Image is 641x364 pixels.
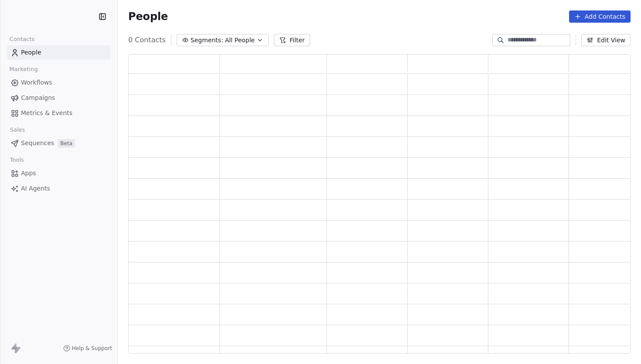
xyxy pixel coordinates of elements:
[7,45,110,60] a: People
[21,169,36,178] span: Apps
[21,78,52,87] span: Workflows
[21,48,41,57] span: People
[274,34,310,46] button: Filter
[21,184,50,193] span: AI Agents
[581,34,631,46] button: Edit View
[128,10,168,23] span: People
[6,153,27,167] span: Tools
[225,36,255,45] span: All People
[72,345,112,352] span: Help & Support
[7,75,110,90] a: Workflows
[7,91,110,105] a: Campaigns
[7,106,110,120] a: Metrics & Events
[21,139,54,148] span: Sequences
[7,166,110,180] a: Apps
[6,63,41,76] span: Marketing
[58,139,75,148] span: Beta
[7,136,110,150] a: SequencesBeta
[6,123,29,136] span: Sales
[63,345,112,352] a: Help & Support
[21,109,72,118] span: Metrics & Events
[128,35,166,45] span: 0 Contacts
[191,36,223,45] span: Segments:
[569,10,631,23] button: Add Contacts
[6,33,38,46] span: Contacts
[7,181,110,196] a: AI Agents
[21,93,55,102] span: Campaigns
